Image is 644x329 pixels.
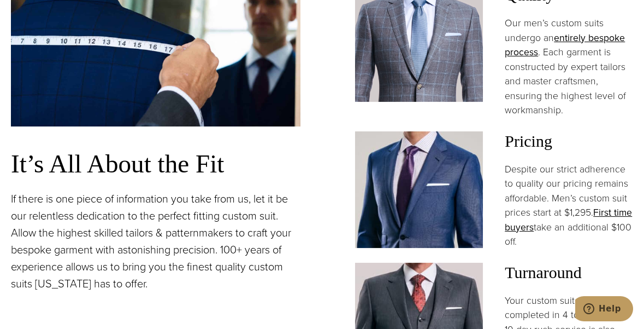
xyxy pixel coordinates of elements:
[355,131,483,248] img: Client in blue solid custom made suit with white shirt and navy tie. Fabric by Scabal.
[505,131,633,151] h3: Pricing
[505,162,633,249] p: Despite our strict adherence to quality our pricing remains affordable. Men’s custom suit prices ...
[505,263,633,282] h3: Turnaround
[505,16,633,118] p: Our men’s custom suits undergo an . Each garment is constructed by expert tailors and master craf...
[11,148,300,180] h3: It’s All About the Fit
[575,296,633,324] iframe: Opens a widget where you can chat to one of our agents
[505,205,632,234] a: First time buyers
[505,31,625,60] a: entirely bespoke process
[11,191,300,292] p: If there is one piece of information you take from us, let it be our relentless dedication to the...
